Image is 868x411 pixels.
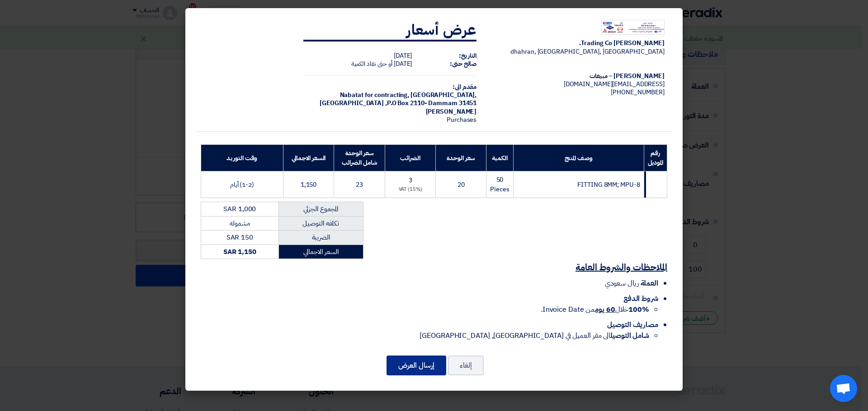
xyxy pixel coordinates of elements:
[491,39,665,47] div: [PERSON_NAME] Trading Co.
[605,278,639,289] span: ريال سعودي
[448,356,484,375] button: إلغاء
[230,218,250,228] span: مشموله
[334,145,385,171] th: سعر الوحدة شامل الضرائب
[458,180,465,189] span: 20
[320,90,477,108] span: [GEOGRAPHIC_DATA], [GEOGRAPHIC_DATA] ,P.O Box 2110- Dammam 31451
[387,356,446,375] button: إرسال العرض
[459,51,476,60] strong: التاريخ:
[611,88,665,97] span: [PHONE_NUMBER]
[436,145,486,171] th: سعر الوحدة
[394,51,412,60] span: [DATE]
[301,180,317,189] span: 1,150
[223,247,256,257] strong: SAR 1,150
[453,82,476,92] strong: مقدم الى:
[513,145,644,171] th: وصف المنتج
[278,231,363,245] td: الضريبة
[389,186,432,194] div: (15%) VAT
[610,330,649,341] strong: شامل التوصيل
[491,72,665,80] div: [PERSON_NAME] – مبيعات
[490,175,509,194] span: 50 Pieces
[601,20,665,35] img: Company Logo
[201,202,279,217] td: SAR 1,000
[340,90,410,100] span: Nabatat for contracting,
[576,260,667,274] u: الملاحظات والشروط العامة
[283,145,334,171] th: السعر الاجمالي
[226,232,253,242] span: SAR 150
[623,293,658,304] span: شروط الدفع
[394,59,412,69] span: [DATE]
[278,216,363,231] td: تكلفه التوصيل
[577,180,640,189] span: FITTING 8MM; MPU-8
[644,145,667,171] th: رقم الموديل
[201,145,283,171] th: وقت التوريد
[541,304,649,315] span: خلال من Invoice Date.
[406,19,476,41] strong: عرض أسعار
[595,304,615,315] u: 60 يوم
[278,202,363,217] td: المجموع الجزئي
[486,145,513,171] th: الكمية
[641,278,658,289] span: العملة
[564,79,665,89] span: [EMAIL_ADDRESS][DOMAIN_NAME]
[628,304,649,315] strong: 100%
[607,319,658,330] span: مصاريف التوصيل
[409,175,412,185] span: 3
[201,330,649,341] li: الى مقر العميل في [GEOGRAPHIC_DATA], [GEOGRAPHIC_DATA]
[278,245,363,259] td: السعر الاجمالي
[385,145,436,171] th: الضرائب
[351,59,392,69] span: أو حتى نفاذ الكمية
[510,47,665,56] span: dhahran, [GEOGRAPHIC_DATA], [GEOGRAPHIC_DATA]
[450,59,476,69] strong: صالح حتى:
[356,180,363,189] span: 23
[426,107,477,116] span: [PERSON_NAME]
[230,180,254,189] span: (1-2) أيام
[447,115,476,125] span: Purchases
[830,375,857,402] div: دردشة مفتوحة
